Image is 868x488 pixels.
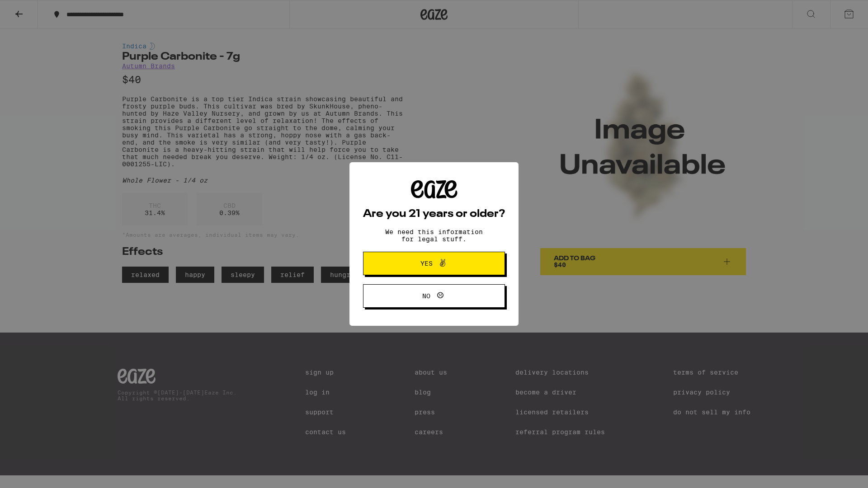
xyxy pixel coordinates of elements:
h2: Are you 21 years or older? [363,209,505,220]
p: We need this information for legal stuff. [377,228,491,243]
span: Yes [420,260,433,267]
span: No [422,293,430,299]
button: Yes [363,252,505,275]
iframe: Opens a widget where you can find more information [811,461,859,483]
button: No [363,284,505,308]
